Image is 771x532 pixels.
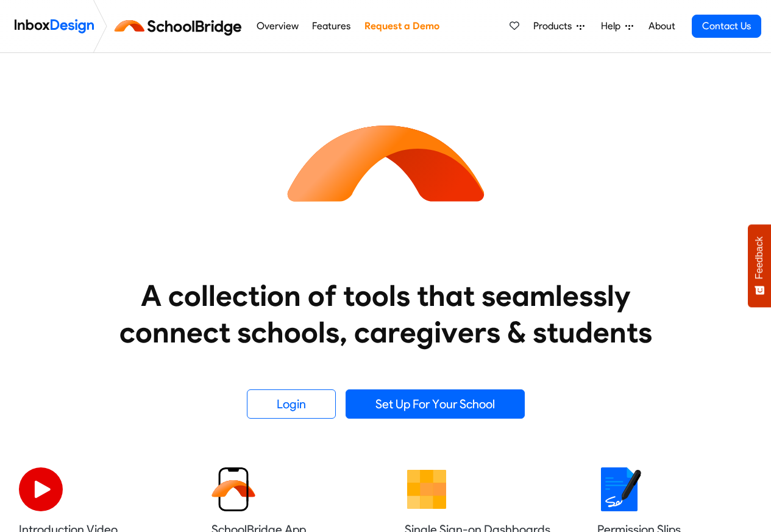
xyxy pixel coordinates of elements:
button: Feedback - Show survey [748,224,771,307]
a: Set Up For Your School [346,389,525,419]
a: Products [528,14,589,38]
span: Products [533,19,577,34]
a: Request a Demo [361,14,442,38]
span: Feedback [754,236,765,279]
a: Overview [253,14,302,38]
img: 2022_01_13_icon_sb_app.svg [211,467,255,511]
img: 2022_07_11_icon_video_playback.svg [19,467,63,511]
span: Help [601,19,625,34]
a: Contact Us [692,15,761,38]
a: About [645,14,678,38]
img: icon_schoolbridge.svg [276,53,496,272]
img: 2022_01_13_icon_grid.svg [405,467,449,511]
img: 2022_01_18_icon_signature.svg [597,467,641,511]
a: Help [596,14,638,38]
a: Login [247,389,336,419]
a: Features [309,14,354,38]
img: schoolbridge logo [112,12,249,41]
heading: A collection of tools that seamlessly connect schools, caregivers & students [96,277,675,350]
